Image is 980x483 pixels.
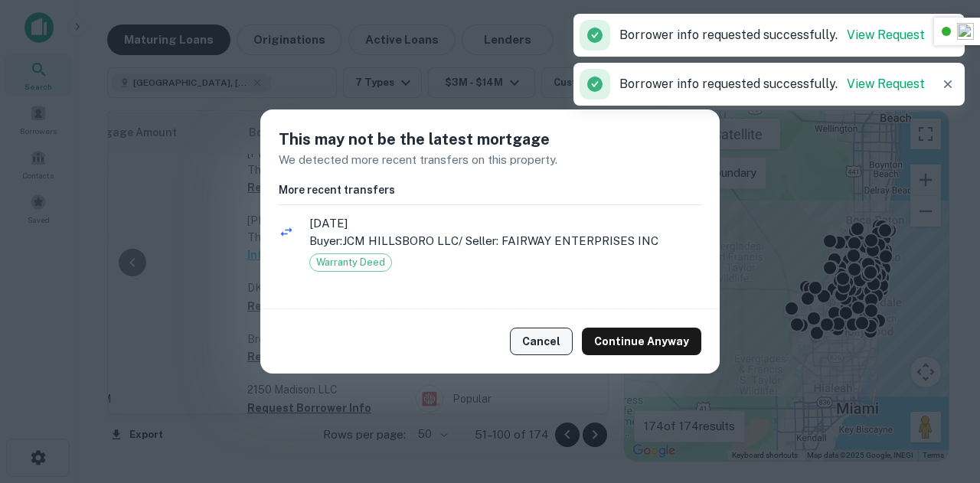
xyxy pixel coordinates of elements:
[847,77,925,91] a: View Request
[847,28,925,42] a: View Request
[582,328,701,355] button: Continue Anyway
[309,253,392,272] div: Warranty Deed
[279,181,701,198] h6: More recent transfers
[619,26,925,44] p: Borrower info requested successfully.
[309,214,701,233] span: [DATE]
[510,328,573,355] button: Cancel
[309,232,701,250] p: Buyer: JCM HILLSBORO LLC / Seller: FAIRWAY ENTERPRISES INC
[903,312,980,385] iframe: Chat Widget
[279,151,701,169] p: We detected more recent transfers on this property.
[619,75,925,93] p: Borrower info requested successfully.
[310,255,391,270] span: Warranty Deed
[279,128,701,151] h5: This may not be the latest mortgage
